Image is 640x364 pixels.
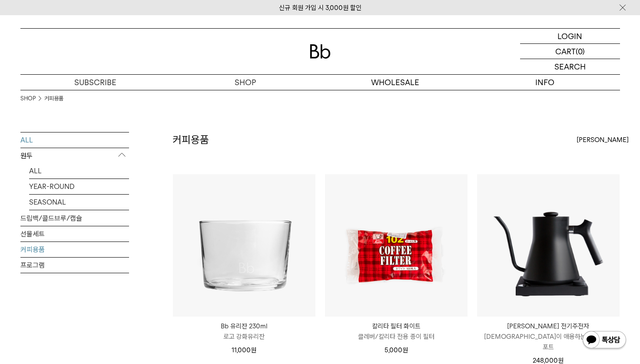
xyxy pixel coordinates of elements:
p: INFO [470,75,620,90]
h2: 커피용품 [172,132,209,147]
p: WHOLESALE [320,75,470,90]
p: 로고 강화유리잔 [173,331,315,342]
a: 커피용품 [20,242,129,257]
p: CART [555,44,576,59]
span: 원 [251,346,256,354]
a: [PERSON_NAME] 전기주전자 [DEMOGRAPHIC_DATA]이 애용하는 전기 드립 포트 [477,321,620,352]
p: 클레버/칼리타 전용 종이 필터 [325,331,468,342]
a: 선물세트 [20,226,129,242]
span: 원 [402,346,408,354]
p: [PERSON_NAME] 전기주전자 [477,321,620,331]
p: SEARCH [554,59,586,74]
a: SHOP [170,75,320,90]
p: 원두 [20,148,129,164]
img: 로고 [310,44,331,59]
span: [PERSON_NAME] [577,135,629,145]
p: (0) [576,44,585,59]
img: 카카오톡 채널 1:1 채팅 버튼 [582,330,627,351]
p: Bb 유리잔 230ml [173,321,315,331]
a: 커피용품 [44,94,63,103]
a: YEAR-ROUND [29,179,129,194]
a: Bb 유리잔 230ml 로고 강화유리잔 [173,321,315,342]
img: Bb 유리잔 230ml [173,174,315,317]
a: LOGIN [520,29,620,44]
p: 칼리타 필터 화이트 [325,321,468,331]
a: 칼리타 필터 화이트 클레버/칼리타 전용 종이 필터 [325,321,468,342]
a: SUBSCRIBE [20,75,170,90]
a: 신규 회원 가입 시 3,000원 할인 [279,4,361,12]
img: 펠로우 스태그 전기주전자 [477,174,620,317]
span: 5,000 [385,346,408,354]
p: [DEMOGRAPHIC_DATA]이 애용하는 전기 드립 포트 [477,331,620,352]
a: 프로그램 [20,258,129,273]
a: ALL [20,132,129,148]
img: 칼리타 필터 화이트 [325,174,468,317]
span: 11,000 [232,346,256,354]
a: 드립백/콜드브루/캡슐 [20,211,129,226]
p: LOGIN [557,29,582,43]
a: SEASONAL [29,195,129,210]
a: ALL [29,163,129,179]
a: SHOP [20,94,36,103]
a: CART (0) [520,44,620,59]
